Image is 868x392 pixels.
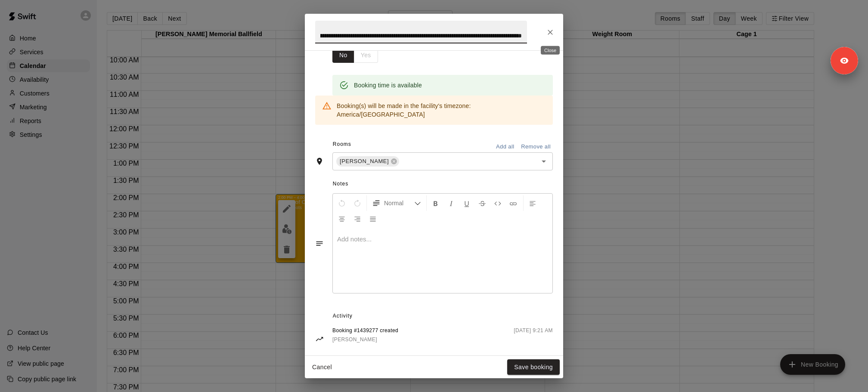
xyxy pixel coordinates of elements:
[514,327,553,344] span: [DATE] 9:21 AM
[332,327,398,335] span: Booking #1439277 created
[538,155,550,167] button: Open
[332,47,378,63] div: outlined button group
[332,47,354,63] button: No
[335,195,349,211] button: Undo
[519,140,553,154] button: Remove all
[336,157,392,166] span: [PERSON_NAME]
[444,195,459,211] button: Format Italics
[507,359,560,375] button: Save booking
[491,140,519,154] button: Add all
[333,309,553,323] span: Activity
[332,336,377,343] span: [PERSON_NAME]
[354,77,422,93] div: Booking time is available
[337,98,546,122] div: Booking(s) will be made in the facility's timezone: America/[GEOGRAPHIC_DATA]
[315,335,324,343] svg: Activity
[506,195,521,211] button: Insert Link
[542,25,558,40] button: Close
[459,195,474,211] button: Format Underline
[490,195,505,211] button: Insert Code
[369,195,425,211] button: Formatting Options
[541,46,560,55] div: Close
[475,195,490,211] button: Format Strikethrough
[366,211,380,226] button: Justify Align
[315,157,324,166] svg: Rooms
[335,211,349,226] button: Center Align
[350,211,365,226] button: Right Align
[384,199,414,207] span: Normal
[336,156,399,167] div: [PERSON_NAME]
[332,335,398,344] a: [PERSON_NAME]
[315,239,324,248] svg: Notes
[308,359,336,375] button: Cancel
[333,141,351,147] span: Rooms
[350,195,365,211] button: Redo
[333,177,553,191] span: Notes
[428,195,443,211] button: Format Bold
[525,195,540,211] button: Left Align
